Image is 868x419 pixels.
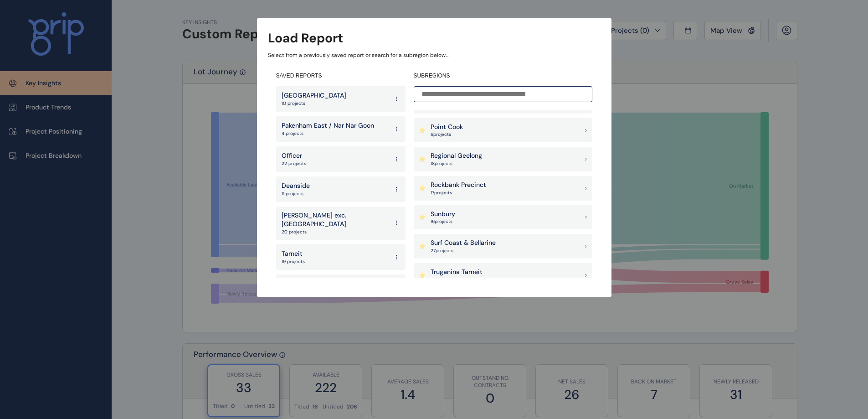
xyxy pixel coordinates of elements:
p: 4 projects [282,130,374,137]
h3: Load Report [268,29,343,47]
p: 31 project s [431,276,483,283]
p: Pakenham East / Nar Nar Goon [282,121,374,130]
p: 19 projects [282,259,305,265]
p: 20 projects [282,229,388,235]
p: 17 project s [431,190,486,196]
p: 11 projects [282,191,310,197]
p: Rockbank Precinct [431,181,486,190]
p: Deanside [282,181,310,191]
p: [PERSON_NAME] exc. [GEOGRAPHIC_DATA] [282,211,388,229]
h4: SAVED REPORTS [276,72,406,80]
p: Point Cook [431,123,463,132]
p: Surf Coast & Bellarine [431,238,496,248]
p: 22 projects [282,160,306,167]
p: [GEOGRAPHIC_DATA] [282,91,346,100]
p: 18 project s [431,160,482,167]
p: Tarneit [282,249,305,259]
h4: SUBREGIONS [414,72,592,80]
p: Select from a previously saved report or search for a subregion below... [268,52,601,59]
p: 6 project s [431,131,463,138]
p: 27 project s [431,248,496,254]
p: Regional Geelong [431,151,482,160]
p: 16 project s [431,218,455,225]
p: Officer [282,151,306,160]
p: 10 projects [282,100,346,107]
p: Sunbury [431,210,455,219]
p: Truganina Tarneit [431,268,483,277]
